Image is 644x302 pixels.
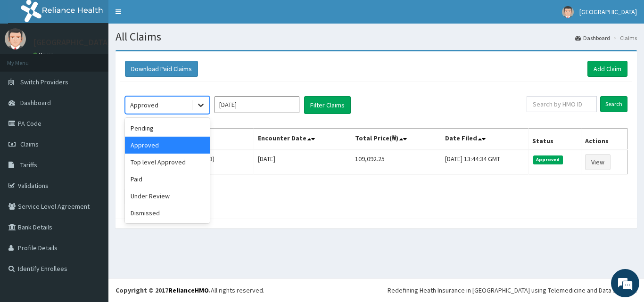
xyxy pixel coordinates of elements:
[125,188,210,204] div: Under Review
[33,38,111,47] p: [GEOGRAPHIC_DATA]
[304,96,351,114] button: Filter Claims
[587,61,627,77] a: Add Claim
[254,150,351,174] td: [DATE]
[441,150,528,174] td: [DATE] 13:44:34 GMT
[125,154,210,171] div: Top level Approved
[5,28,26,49] img: User Image
[125,120,210,137] div: Pending
[116,31,637,43] h1: All Claims
[130,100,158,110] div: Approved
[125,204,210,221] div: Dismissed
[125,137,210,154] div: Approved
[585,154,611,170] a: View
[581,129,627,150] th: Actions
[125,61,198,77] button: Download Paid Claims
[20,140,39,148] span: Claims
[215,96,299,113] input: Select Month and Year
[528,129,581,150] th: Status
[351,150,441,174] td: 109,092.25
[575,34,610,42] a: Dashboard
[441,129,528,150] th: Date Filed
[388,286,637,295] div: Redefining Heath Insurance in [GEOGRAPHIC_DATA] using Telemedicine and Data Science!
[33,51,56,58] a: Online
[254,129,351,150] th: Encounter Date
[168,286,209,294] a: RelianceHMO
[125,171,210,188] div: Paid
[562,6,574,18] img: User Image
[116,286,211,294] strong: Copyright © 2017 .
[611,34,637,42] li: Claims
[533,155,563,164] span: Approved
[108,278,644,302] footer: All rights reserved.
[600,96,627,112] input: Search
[20,98,51,107] span: Dashboard
[527,96,597,112] input: Search by HMO ID
[20,78,68,86] span: Switch Providers
[351,129,441,150] th: Total Price(₦)
[579,8,637,16] span: [GEOGRAPHIC_DATA]
[20,161,37,169] span: Tariffs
